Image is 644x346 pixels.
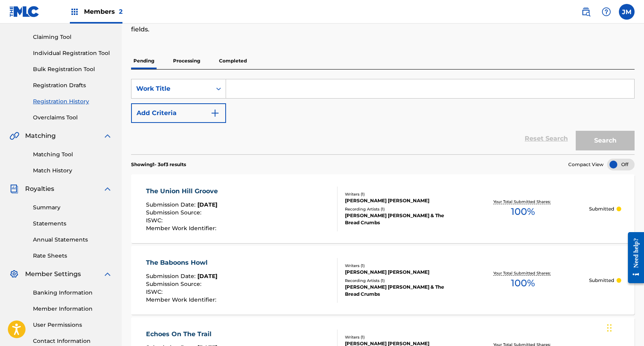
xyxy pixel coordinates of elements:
[345,284,457,298] div: [PERSON_NAME] [PERSON_NAME] & The Bread Crumbs
[146,201,197,208] span: Submission Date :
[25,131,56,141] span: Matching
[589,277,614,284] p: Submitted
[146,187,222,196] div: The Union Hill Groove
[493,199,553,205] p: Your Total Submitted Shares:
[605,308,644,346] iframe: Chat Widget
[33,305,112,313] a: Member Information
[345,191,457,197] div: Writers ( 1 )
[33,114,112,122] a: Overclaims Tool
[9,184,19,194] img: Royalties
[131,103,226,123] button: Add Criteria
[345,212,457,226] div: [PERSON_NAME] [PERSON_NAME] & The Bread Crumbs
[622,226,644,289] iframe: Resource Center
[33,81,112,90] a: Registration Drafts
[197,273,217,280] span: [DATE]
[146,217,164,224] span: ISWC :
[103,184,112,194] img: expand
[131,53,157,69] p: Pending
[146,258,218,267] div: The Baboons Howl
[171,53,203,69] p: Processing
[119,8,122,15] span: 2
[33,33,112,41] a: Claiming Tool
[511,205,535,219] span: 100 %
[217,53,249,69] p: Completed
[33,321,112,329] a: User Permissions
[131,15,519,34] p: Updated information on an existing work will only show in the corresponding fields. New work subm...
[131,161,186,168] p: Showing 1 - 3 of 3 results
[9,269,19,279] img: Member Settings
[146,288,164,295] span: ISWC :
[146,225,218,232] span: Member Work Identifier :
[33,167,112,175] a: Match History
[345,263,457,269] div: Writers ( 1 )
[146,330,218,339] div: Echoes On The Trail
[210,108,220,118] img: 9d2ae6d4665cec9f34b9.svg
[131,174,635,243] a: The Union Hill GrooveSubmission Date:[DATE]Submission Source:ISWC:Member Work Identifier:Writers ...
[619,4,635,20] div: User Menu
[197,201,217,208] span: [DATE]
[146,273,197,280] span: Submission Date :
[345,334,457,340] div: Writers ( 1 )
[511,276,535,290] span: 100 %
[33,252,112,260] a: Rate Sheets
[345,197,457,204] div: [PERSON_NAME] [PERSON_NAME]
[25,269,81,279] span: Member Settings
[33,150,112,159] a: Matching Tool
[131,79,635,154] form: Search Form
[9,131,19,141] img: Matching
[146,209,203,216] span: Submission Source :
[581,7,591,16] img: search
[33,220,112,228] a: Statements
[33,97,112,106] a: Registration History
[602,7,611,16] img: help
[607,316,612,340] div: Drag
[146,296,218,303] span: Member Work Identifier :
[345,206,457,212] div: Recording Artists ( 1 )
[103,131,112,141] img: expand
[33,203,112,212] a: Summary
[589,205,614,212] p: Submitted
[25,184,54,194] span: Royalties
[33,49,112,57] a: Individual Registration Tool
[345,269,457,276] div: [PERSON_NAME] [PERSON_NAME]
[131,246,635,315] a: The Baboons HowlSubmission Date:[DATE]Submission Source:ISWC:Member Work Identifier:Writers (1)[P...
[33,289,112,297] a: Banking Information
[33,65,112,73] a: Bulk Registration Tool
[568,161,604,168] span: Compact View
[493,270,553,276] p: Your Total Submitted Shares:
[578,4,594,20] a: Public Search
[598,4,614,20] div: Help
[9,6,40,17] img: MLC Logo
[84,7,122,16] span: Members
[345,278,457,284] div: Recording Artists ( 1 )
[136,84,207,93] div: Work Title
[33,236,112,244] a: Annual Statements
[70,7,79,16] img: Top Rightsholders
[33,337,112,345] a: Contact Information
[103,269,112,279] img: expand
[146,280,203,287] span: Submission Source :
